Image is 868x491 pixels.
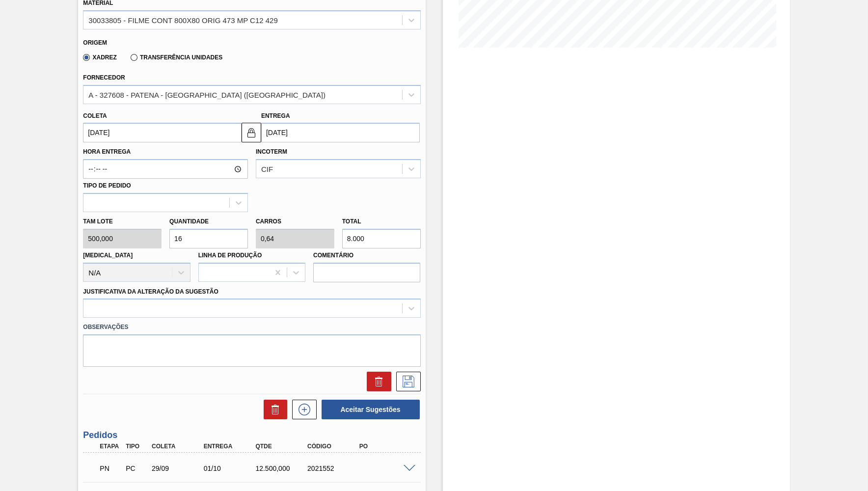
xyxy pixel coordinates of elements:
label: Incoterm [256,148,287,155]
label: Fornecedor [83,74,125,81]
div: 01/10/2025 [201,464,259,472]
div: Etapa [97,443,124,450]
div: Qtde [253,443,311,450]
button: locked [242,123,261,142]
label: Justificativa da Alteração da Sugestão [83,288,218,295]
div: PO [357,443,415,450]
label: Tipo de pedido [83,182,131,189]
div: Pedido de Compra [123,464,150,472]
div: Entrega [201,443,259,450]
div: 29/09/2025 [149,464,207,472]
label: Transferência Unidades [131,54,222,61]
div: Aceitar Sugestões [317,399,421,420]
label: Carros [256,218,281,225]
label: Xadrez [83,54,117,61]
div: 12.500,000 [253,464,311,472]
label: Hora Entrega [83,145,248,159]
div: CIF [261,165,273,173]
div: Tipo [123,443,150,450]
h3: Pedidos [83,430,420,440]
div: Salvar Sugestão [391,372,421,391]
div: Nova sugestão [287,400,317,419]
button: Aceitar Sugestões [322,400,420,419]
label: Tam lote [83,215,162,229]
label: Quantidade [169,218,209,225]
div: Excluir Sugestões [259,400,287,419]
p: PN [100,464,121,472]
label: Observações [83,320,420,334]
label: Comentário [313,248,420,263]
input: dd/mm/yyyy [261,123,420,142]
label: Linha de Produção [198,252,262,259]
label: [MEDICAL_DATA] [83,252,133,259]
label: Coleta [83,112,107,119]
label: Entrega [261,112,290,119]
img: locked [245,127,257,138]
div: Coleta [149,443,207,450]
div: 30033805 - FILME CONT 800X80 ORIG 473 MP C12 429 [88,16,278,24]
label: Total [342,218,361,225]
input: dd/mm/yyyy [83,123,242,142]
div: Código [305,443,363,450]
div: 2021552 [305,464,363,472]
div: Excluir Sugestão [362,372,391,391]
div: Pedido em Negociação [97,458,124,479]
div: A - 327608 - PATENA - [GEOGRAPHIC_DATA] ([GEOGRAPHIC_DATA]) [88,90,325,99]
label: Origem [83,39,107,46]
